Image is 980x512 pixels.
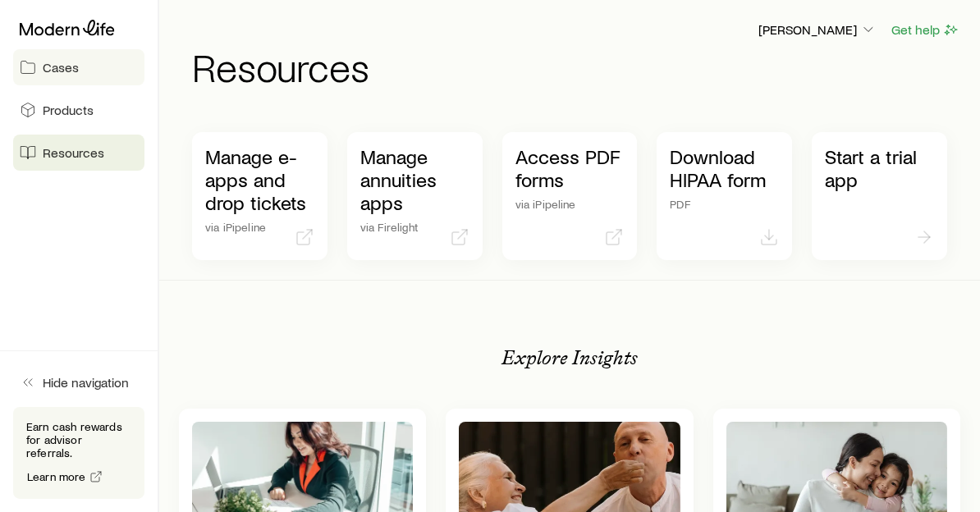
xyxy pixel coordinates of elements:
p: via iPipeline [205,221,314,234]
a: Cases [13,49,144,85]
p: Manage annuities apps [360,145,469,214]
p: Download HIPAA form [670,145,779,191]
p: via Firelight [360,221,469,234]
p: Explore Insights [501,346,638,369]
h1: Resources [192,47,960,86]
p: Start a trial app [825,145,934,191]
div: Earn cash rewards for advisor referrals.Learn more [13,407,144,499]
p: Earn cash rewards for advisor referrals. [26,420,131,459]
a: Download HIPAA formPDF [657,132,792,260]
p: Manage e-apps and drop tickets [205,145,314,214]
button: Get help [891,21,960,39]
button: Hide navigation [13,364,144,400]
a: Products [13,92,144,128]
span: Learn more [27,471,86,482]
a: Resources [13,135,144,171]
button: [PERSON_NAME] [758,21,877,40]
span: Products [43,102,94,118]
p: PDF [670,198,779,211]
p: via iPipeline [515,198,625,211]
span: Cases [43,59,79,75]
span: Hide navigation [43,374,129,391]
span: Resources [43,144,104,161]
p: [PERSON_NAME] [758,21,877,38]
p: Access PDF forms [515,145,625,191]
